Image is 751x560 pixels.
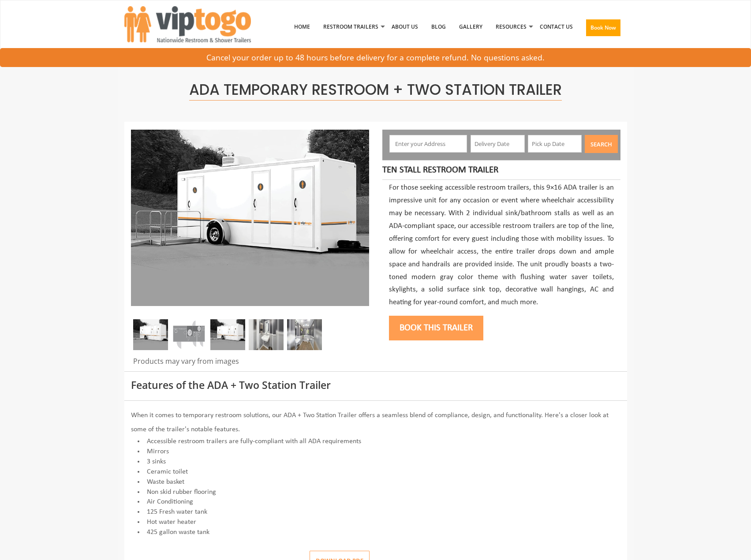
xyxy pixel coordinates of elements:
img: A detailed image of ADA +2 trailer floor plan [172,319,206,350]
img: Inside view of ADA+2 in gray with one sink, stall and interior decorations [287,319,322,350]
li: Mirrors [131,447,620,457]
li: 125 Fresh water tank [131,507,620,517]
a: Gallery [452,4,489,50]
a: Blog [425,4,452,50]
a: Book Now [579,4,627,55]
button: Book this trailer [389,316,483,340]
img: Three restrooms out of which one ADA, one female and one male [210,319,245,350]
button: Search [585,135,618,153]
div: Products may vary from images [131,356,369,371]
li: Accessible restroom trailers are fully-compliant with all ADA requirements [131,437,620,447]
img: VIPTOGO [124,6,251,42]
a: Contact Us [533,4,579,50]
a: Home [288,4,317,50]
p: For those seeking accessible restroom trailers, this 9×16 ADA trailer is an impressive unit for a... [389,182,614,309]
li: Hot water heater [131,517,620,527]
img: Inside view of inside of ADA + 2 with luxury sink and mirror [249,319,284,350]
input: Pick up Date [528,135,582,153]
li: Ceramic toilet [131,467,620,477]
input: Delivery Date [471,135,525,153]
a: Resources [489,4,533,50]
img: Three restrooms out of which one ADA, one female and one male [131,130,369,306]
li: Air Conditioning [131,497,620,507]
h3: Features of the ADA + Two Station Trailer [131,380,620,391]
li: Non skid rubber flooring [131,487,620,497]
h4: Ten Stall Restroom Trailer [382,165,614,175]
li: 3 sinks [131,457,620,467]
input: Enter your Address [389,135,467,153]
li: 425 gallon waste tank [131,527,620,538]
button: Book Now [586,19,620,36]
a: Restroom Trailers [317,4,385,50]
p: When it comes to temporary restroom solutions, our ADA + Two Station Trailer offers a seamless bl... [131,408,620,437]
a: About Us [385,4,425,50]
li: Waste basket [131,477,620,487]
span: ADA Temporary Restroom + Two Station Trailer [189,79,562,101]
img: Three restrooms out of which one ADA, one female and one male [133,319,168,350]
